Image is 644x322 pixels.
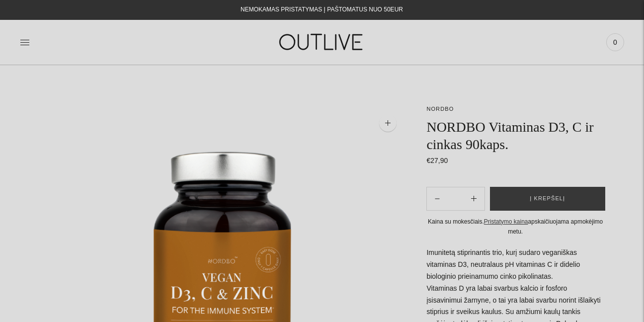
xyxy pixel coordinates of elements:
[426,217,604,237] div: Kaina su mokesčiais. apskaičiuojama apmokėjimo metu.
[426,106,454,112] a: NORDBO
[448,191,463,206] input: Product quantity
[608,35,622,49] span: 0
[606,31,624,53] a: 0
[241,4,403,16] div: NEMOKAMAS PRISTATYMAS Į PAŠTOMATUS NUO 50EUR
[426,118,604,153] h1: NORDBO Vitaminas D3, C ir cinkas 90kaps.
[484,218,528,225] a: Pristatymo kaina
[427,187,448,211] button: Add product quantity
[490,187,605,211] button: Į krepšelį
[463,187,484,211] button: Subtract product quantity
[530,194,565,204] span: Į krepšelį
[426,157,448,164] span: €27,90
[260,25,384,59] img: OUTLIVE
